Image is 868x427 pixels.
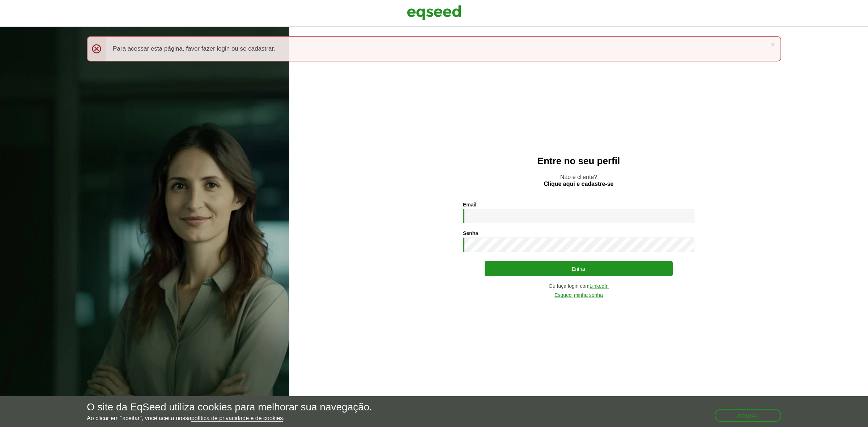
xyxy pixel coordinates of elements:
[715,409,781,422] button: Aceitar
[304,174,854,187] p: Não é cliente?
[87,415,372,422] p: Ao clicar em "aceitar", você aceita nossa .
[191,415,283,422] a: política de privacidade e de cookies
[463,202,476,207] label: Email
[590,283,609,289] a: LinkedIn
[407,4,461,22] img: EqSeed Logo
[771,40,775,48] a: ×
[463,231,478,236] label: Senha
[544,181,614,187] a: Clique aqui e cadastre-se
[554,293,603,298] a: Esqueci minha senha
[87,402,372,413] h5: O site da EqSeed utiliza cookies para melhorar sua navegação.
[463,283,694,289] div: Ou faça login com
[87,36,781,61] div: Para acessar esta página, favor fazer login ou se cadastrar.
[304,156,854,166] h2: Entre no seu perfil
[485,261,673,276] button: Entrar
